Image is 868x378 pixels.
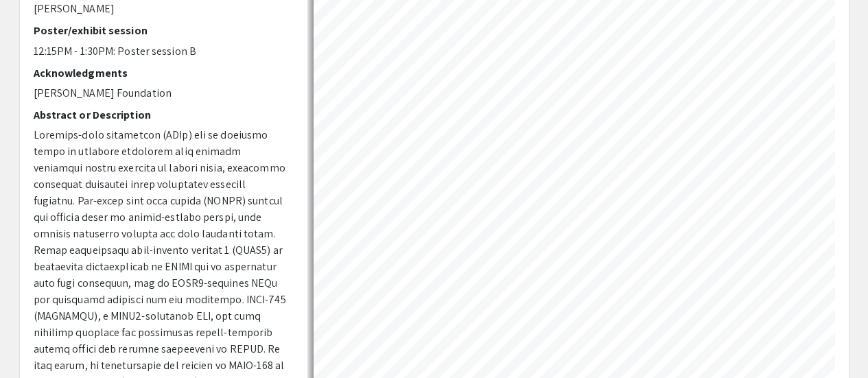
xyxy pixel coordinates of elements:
p: 12:15PM - 1:30PM: Poster session B [34,43,287,60]
p: [PERSON_NAME] Foundation [34,85,287,102]
iframe: Chat [10,316,58,368]
h2: Abstract or Description [34,108,287,121]
h2: Acknowledgments [34,67,287,80]
p: [PERSON_NAME] [34,1,287,17]
h2: Poster/exhibit session [34,24,287,37]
